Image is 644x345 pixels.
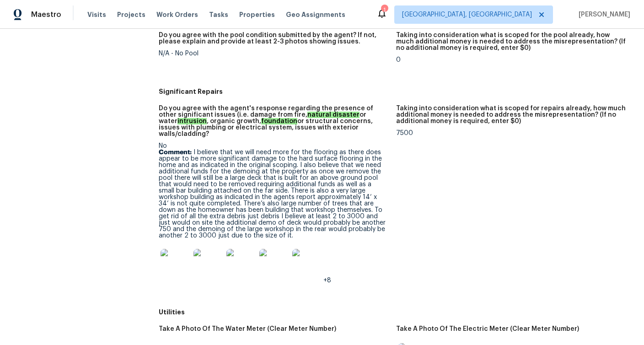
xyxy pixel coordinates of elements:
h5: Do you agree with the pool condition submitted by the agent? If not, please explain and provide a... [159,32,388,45]
span: +8 [323,277,331,284]
em: natural disaster [307,112,360,118]
span: Work Orders [156,10,198,19]
h5: Taking into consideration what is scoped for the pool already, how much additional money is neede... [396,32,626,51]
span: Properties [239,10,275,19]
em: intrusion [177,118,207,124]
div: 7500 [396,130,626,136]
h5: Do you agree with the agent's response regarding the presence of other significant issues (i.e. d... [159,105,388,137]
span: Geo Assignments [286,10,345,19]
h5: Take A Photo Of The Electric Meter (Clear Meter Number) [396,326,579,332]
h5: Utilities [159,307,633,317]
div: N/A - No Pool [159,50,388,57]
p: I believe that we will need more for the flooring as there does appear to be more significant dam... [159,149,388,239]
b: Comment: [159,149,192,156]
span: Maestro [31,10,61,19]
span: [GEOGRAPHIC_DATA], [GEOGRAPHIC_DATA] [402,10,532,19]
span: Tasks [209,11,228,18]
h5: Take A Photo Of The Water Meter (Clear Meter Number) [159,326,336,332]
span: Projects [117,10,145,19]
span: [PERSON_NAME] [575,10,630,19]
div: 1 [381,5,387,15]
span: Visits [87,10,106,19]
div: 0 [396,57,626,63]
em: foundation [261,118,297,124]
div: No [159,143,388,284]
h5: Taking into consideration what is scoped for repairs already, how much additional money is needed... [396,105,626,124]
h5: Significant Repairs [159,87,633,96]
